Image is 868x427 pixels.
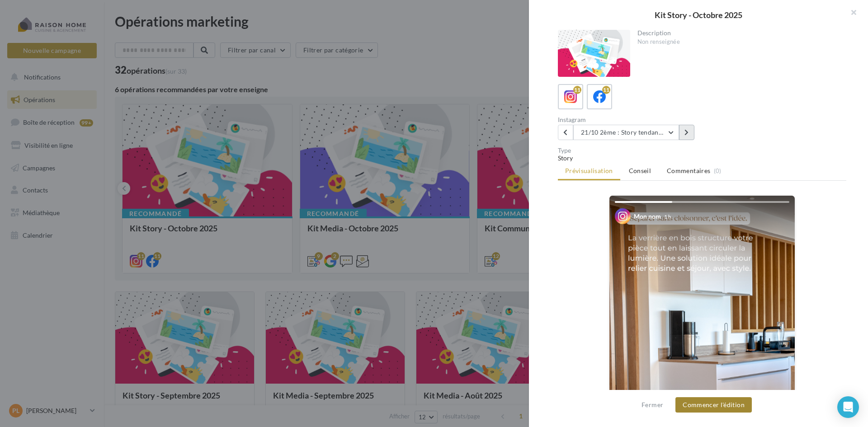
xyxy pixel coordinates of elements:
[634,212,661,221] div: Mon nom
[675,397,752,413] button: Commencer l'édition
[558,147,846,154] div: Type
[558,117,698,123] div: Instagram
[837,396,859,418] div: Open Intercom Messenger
[573,86,581,94] div: 11
[602,86,610,94] div: 11
[543,11,854,19] div: Kit Story - Octobre 2025
[637,30,840,36] div: Description
[637,38,840,46] div: Non renseignée
[573,125,679,140] button: 21/10 2ème : Story tendance 2
[664,213,671,221] div: 1 h
[638,399,667,410] button: Fermer
[558,154,846,163] div: Story
[667,166,710,175] span: Commentaires
[714,167,722,174] span: (0)
[629,167,651,174] span: Conseil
